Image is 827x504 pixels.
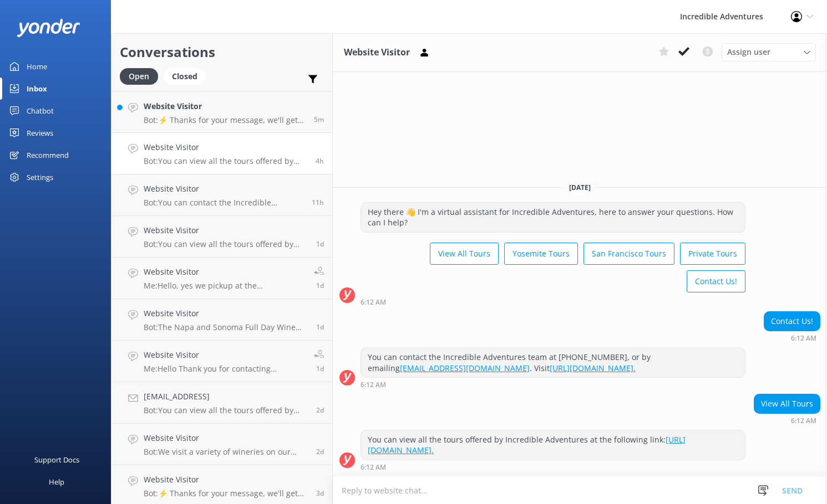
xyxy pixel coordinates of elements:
[316,281,324,290] span: Oct 04 2025 04:35pm (UTC -07:00) America/Los_Angeles
[144,281,306,291] p: Me: Hello, yes we pickup at the [GEOGRAPHIC_DATA] for our [GEOGRAPHIC_DATA] Tours.
[144,307,308,320] h4: Website Visitor
[584,243,674,265] button: San Francisco Tours
[316,156,324,166] span: Oct 06 2025 05:12am (UTC -07:00) America/Los_Angeles
[764,334,820,342] div: Oct 06 2025 05:12am (UTC -07:00) America/Los_Angeles
[144,198,303,208] p: Bot: You can contact the Incredible Adventures team at [PHONE_NUMBER], or by emailing [EMAIL_ADDR...
[361,464,386,471] strong: 6:12 AM
[312,198,324,207] span: Oct 05 2025 10:53pm (UTC -07:00) America/Los_Angeles
[316,322,324,332] span: Oct 04 2025 12:20pm (UTC -07:00) America/Los_Angeles
[722,43,816,61] div: Assign User
[144,141,307,153] h4: Website Visitor
[144,183,303,195] h4: Website Visitor
[400,363,530,373] a: [EMAIL_ADDRESS][DOMAIN_NAME]
[144,224,308,236] h4: Website Visitor
[111,133,332,174] a: Website VisitorBot:You can view all the tours offered by Incredible Adventures at the following l...
[361,382,386,388] strong: 6:12 AM
[144,447,308,457] p: Bot: We visit a variety of wineries on our tours in [GEOGRAPHIC_DATA] and [GEOGRAPHIC_DATA], depe...
[111,174,332,216] a: Website VisitorBot:You can contact the Incredible Adventures team at [PHONE_NUMBER], or by emaili...
[361,298,745,306] div: Oct 06 2025 05:12am (UTC -07:00) America/Los_Angeles
[316,488,324,498] span: Oct 02 2025 08:23pm (UTC -07:00) America/Los_Angeles
[727,46,770,58] span: Assign user
[791,418,816,424] strong: 6:12 AM
[316,239,324,249] span: Oct 04 2025 06:10pm (UTC -07:00) America/Los_Angeles
[144,266,306,278] h4: Website Visitor
[314,115,324,124] span: Oct 06 2025 09:58am (UTC -07:00) America/Los_Angeles
[754,416,820,424] div: Oct 06 2025 05:12am (UTC -07:00) America/Los_Angeles
[504,243,578,265] button: Yosemite Tours
[27,78,47,100] div: Inbox
[562,183,597,192] span: [DATE]
[144,322,308,332] p: Bot: The Napa and Sonoma Full Day Wine Tasting Tour is 8 hours long. It provides door-to-door ser...
[17,19,80,37] img: yonder-white-logo.png
[344,45,410,60] h3: Website Visitor
[111,299,332,341] a: Website VisitorBot:The Napa and Sonoma Full Day Wine Tasting Tour is 8 hours long. It provides do...
[368,434,686,456] a: [URL][DOMAIN_NAME].
[144,405,308,415] p: Bot: You can view all the tours offered by Incredible Adventures at the following link: [URL][DOM...
[144,156,307,166] p: Bot: You can view all the tours offered by Incredible Adventures at the following link: [URL][DOM...
[764,312,820,331] div: Contact Us!
[49,471,64,493] div: Help
[144,349,306,361] h4: Website Visitor
[144,488,308,498] p: Bot: ⚡ Thanks for your message, we'll get back to you as soon as we can. You're also welcome to k...
[791,335,816,342] strong: 6:12 AM
[144,474,308,486] h4: Website Visitor
[27,166,53,188] div: Settings
[361,380,745,388] div: Oct 06 2025 05:12am (UTC -07:00) America/Los_Angeles
[316,364,324,373] span: Oct 04 2025 11:05am (UTC -07:00) America/Los_Angeles
[120,68,158,85] div: Open
[27,55,47,78] div: Home
[27,122,53,144] div: Reviews
[120,70,164,82] a: Open
[120,42,324,63] h2: Conversations
[361,348,745,377] div: You can contact the Incredible Adventures team at [PHONE_NUMBER], or by emailing . Visit
[144,390,308,403] h4: [EMAIL_ADDRESS]
[164,68,206,85] div: Closed
[687,270,745,292] button: Contact Us!
[144,432,308,444] h4: Website Visitor
[111,424,332,465] a: Website VisitorBot:We visit a variety of wineries on our tours in [GEOGRAPHIC_DATA] and [GEOGRAPH...
[111,341,332,382] a: Website VisitorMe:Hello Thank you for contacting Incredible Adventures. Right now instead of [PER...
[361,430,745,460] div: You can view all the tours offered by Incredible Adventures at the following link:
[361,463,745,471] div: Oct 06 2025 05:12am (UTC -07:00) America/Los_Angeles
[144,100,306,112] h4: Website Visitor
[34,449,79,471] div: Support Docs
[144,115,306,125] p: Bot: ⚡ Thanks for your message, we'll get back to you as soon as we can. You're also welcome to k...
[316,405,324,415] span: Oct 04 2025 08:28am (UTC -07:00) America/Los_Angeles
[164,70,211,82] a: Closed
[680,243,745,265] button: Private Tours
[316,447,324,456] span: Oct 03 2025 07:02pm (UTC -07:00) America/Los_Angeles
[27,100,54,122] div: Chatbot
[430,243,499,265] button: View All Tours
[111,91,332,133] a: Website VisitorBot:⚡ Thanks for your message, we'll get back to you as soon as we can. You're als...
[111,258,332,299] a: Website VisitorMe:Hello, yes we pickup at the [GEOGRAPHIC_DATA] for our [GEOGRAPHIC_DATA] Tours.1d
[111,382,332,424] a: [EMAIL_ADDRESS]Bot:You can view all the tours offered by Incredible Adventures at the following l...
[144,239,308,249] p: Bot: You can view all the tours offered by Incredible Adventures at this link: [URL][DOMAIN_NAME].
[754,394,820,413] div: View All Tours
[27,144,69,166] div: Recommend
[550,363,636,373] a: [URL][DOMAIN_NAME].
[361,299,386,306] strong: 6:12 AM
[144,364,306,374] p: Me: Hello Thank you for contacting Incredible Adventures. Right now instead of [PERSON_NAME][GEOG...
[111,216,332,258] a: Website VisitorBot:You can view all the tours offered by Incredible Adventures at this link: [URL...
[361,203,745,232] div: Hey there 👋 I'm a virtual assistant for Incredible Adventures, here to answer your questions. How...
